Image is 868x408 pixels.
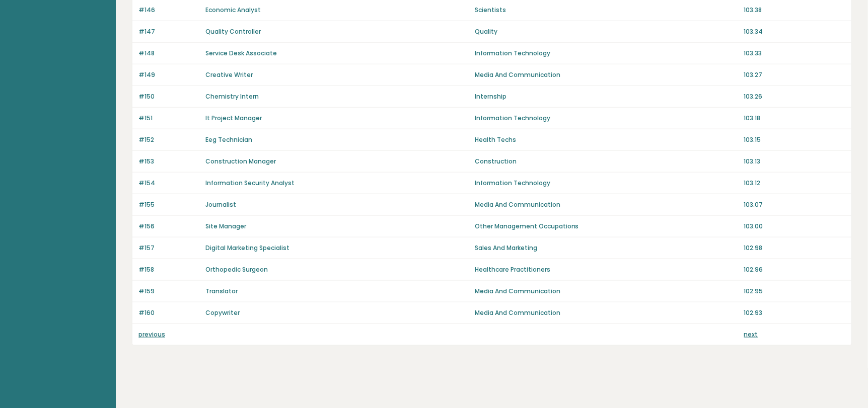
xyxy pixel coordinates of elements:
[744,70,845,79] p: 103.27
[475,157,738,166] p: Construction
[475,200,738,209] p: Media And Communication
[475,92,738,101] p: Internship
[138,70,199,79] p: #149
[744,135,845,144] p: 103.15
[138,49,199,58] p: #148
[475,49,738,58] p: Information Technology
[475,243,738,253] p: Sales And Marketing
[744,157,845,166] p: 103.13
[205,6,261,14] a: Economic Analyst
[475,179,738,188] p: Information Technology
[205,92,259,101] a: Chemistry Intern
[475,308,738,317] p: Media And Communication
[744,200,845,209] p: 103.07
[205,308,240,317] a: Copywriter
[138,92,199,101] p: #150
[138,330,165,339] a: previous
[475,27,738,36] p: Quality
[205,157,276,166] a: Construction Manager
[475,287,738,296] p: Media And Communication
[744,265,845,274] p: 102.96
[744,179,845,188] p: 103.12
[475,135,738,144] p: Health Techs
[138,222,199,231] p: #156
[138,308,199,317] p: #160
[475,70,738,79] p: Media And Communication
[205,27,261,36] a: Quality Controller
[475,265,738,274] p: Healthcare Practitioners
[205,287,238,295] a: Translator
[744,27,845,36] p: 103.34
[744,92,845,101] p: 103.26
[475,222,738,231] p: Other Management Occupations
[205,200,236,209] a: Journalist
[744,49,845,58] p: 103.33
[744,6,845,15] p: 103.38
[205,114,262,122] a: It Project Manager
[744,114,845,123] p: 103.18
[475,6,738,15] p: Scientists
[475,114,738,123] p: Information Technology
[138,135,199,144] p: #152
[205,70,253,79] a: Creative Writer
[138,114,199,123] p: #151
[205,222,246,230] a: Site Manager
[744,330,758,339] a: next
[205,179,295,187] a: Information Security Analyst
[138,27,199,36] p: #147
[138,157,199,166] p: #153
[744,222,845,231] p: 103.00
[744,308,845,317] p: 102.93
[205,135,252,144] a: Eeg Technician
[205,49,277,57] a: Service Desk Associate
[205,265,268,274] a: Orthopedic Surgeon
[138,287,199,296] p: #159
[744,243,845,253] p: 102.98
[138,179,199,188] p: #154
[205,243,290,252] a: Digital Marketing Specialist
[138,265,199,274] p: #158
[138,200,199,209] p: #155
[138,6,199,15] p: #146
[138,243,199,253] p: #157
[744,287,845,296] p: 102.95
